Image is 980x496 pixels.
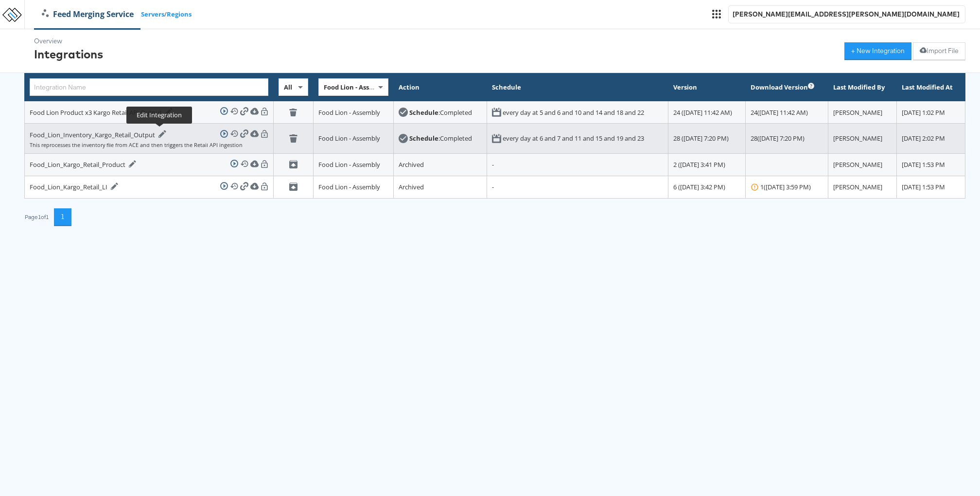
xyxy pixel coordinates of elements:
[668,124,746,154] td: 28 ([DATE] 7:20 PM)
[409,134,472,143] div: : Completed
[897,154,965,176] td: [DATE] 1:53 PM
[668,176,746,199] td: 6 ([DATE] 3:42 PM)
[828,101,897,124] td: [PERSON_NAME]
[54,208,71,226] button: 1
[844,42,911,60] button: + New Integration
[913,42,965,60] button: Import File
[313,124,393,154] td: Food Lion - Assembly
[30,108,173,117] div: Food Lion Product x3 Kargo Retail API Output
[668,101,746,124] td: 24 ([DATE] 11:42 AM)
[394,176,487,199] td: Archived
[828,124,897,154] td: [PERSON_NAME]
[751,134,823,143] div: 28 ( [DATE] 7:20 PM )
[828,154,897,176] td: [PERSON_NAME]
[35,9,192,20] div: /
[313,176,393,199] td: Food Lion - Assembly
[157,130,166,140] a: Edit Integration
[897,73,965,101] th: Last Modified At
[35,9,141,20] a: Feed Merging Service
[751,108,823,117] div: 24 ( [DATE] 11:42 AM )
[394,73,487,101] th: Action
[394,154,487,176] td: Archived
[668,73,746,101] th: Version
[141,10,164,19] a: Servers
[34,46,103,62] div: Integrations
[503,134,644,143] div: every day at 6 and 7 and 11 and 15 and 19 and 23
[668,154,746,176] td: 2 ([DATE] 3:41 PM)
[30,130,166,140] div: Food_Lion_Inventory_Kargo_Retail_Output
[284,83,292,92] span: All
[34,37,103,46] div: Overview
[409,134,438,143] strong: Schedule
[751,83,808,92] div: Download Version
[409,108,438,117] strong: Schedule
[897,176,965,199] td: [DATE] 1:53 PM
[313,101,393,124] td: Food Lion - Assembly
[30,160,137,170] div: Food_Lion_Kargo_Retail_Product
[828,73,897,101] th: Last Modified By
[492,160,663,169] div: -
[487,73,668,101] th: Schedule
[503,108,644,117] div: every day at 5 and 6 and 10 and 14 and 18 and 22
[30,183,119,192] div: Food_Lion_Kargo_Retail_LI
[324,83,388,92] span: Food Lion - Assembly
[897,101,965,124] td: [DATE] 1:02 PM
[24,214,49,220] div: Page 1 of 1
[897,124,965,154] td: [DATE] 2:02 PM
[313,154,393,176] td: Food Lion - Assembly
[30,78,268,96] input: Integration Name
[167,10,192,19] a: Regions
[751,183,823,192] div: 1 ( [DATE] 3:59 PM )
[828,176,897,199] td: [PERSON_NAME]
[492,183,663,192] div: -
[30,141,268,148] div: This reprocesses the inventory file from ACE and then triggers the Retail API ingestion
[409,108,472,117] div: : Completed
[733,10,961,19] div: [PERSON_NAME][EMAIL_ADDRESS][PERSON_NAME][DOMAIN_NAME]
